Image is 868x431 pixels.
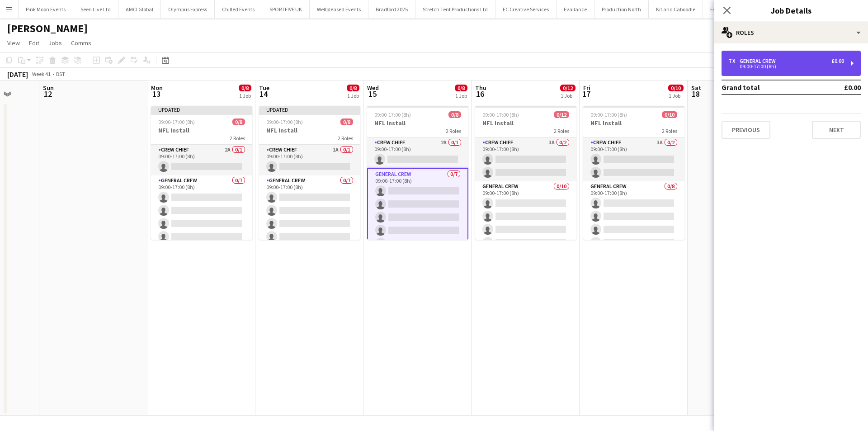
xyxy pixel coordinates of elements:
[347,92,359,99] div: 1 Job
[475,84,486,92] span: Thu
[668,85,684,91] span: 0/10
[722,121,770,139] button: Previous
[690,89,701,99] span: 18
[367,137,468,168] app-card-role: Crew Chief2A0/109:00-17:00 (8h)
[703,0,747,18] button: Event People
[262,0,310,18] button: SPORTFIVE UK
[366,89,379,99] span: 15
[594,0,649,18] button: Production North
[118,0,161,18] button: AMCI Global
[367,119,468,127] h3: NFL Install
[561,92,575,99] div: 1 Job
[29,39,39,47] span: Edit
[818,80,861,95] td: £0.00
[45,37,66,49] a: Jobs
[812,121,861,139] button: Next
[583,181,684,304] app-card-role: General Crew0/809:00-17:00 (8h)
[150,89,163,99] span: 13
[374,111,411,118] span: 09:00-17:00 (8h)
[729,64,844,69] div: 09:00-17:00 (8h)
[259,106,360,240] app-job-card: Updated09:00-17:00 (8h)0/8NFL Install2 RolesCrew Chief1A0/109:00-17:00 (8h) General Crew0/709:00-...
[259,126,360,134] h3: NFL Install
[475,106,576,240] app-job-card: 09:00-17:00 (8h)0/12NFL Install2 RolesCrew Chief3A0/209:00-17:00 (8h) General Crew0/1009:00-17:00...
[448,111,461,118] span: 0/8
[25,37,43,49] a: Edit
[475,137,576,181] app-card-role: Crew Chief3A0/209:00-17:00 (8h)
[662,111,677,118] span: 0/10
[367,168,468,279] app-card-role: General Crew0/709:00-17:00 (8h)
[590,111,627,118] span: 09:00-17:00 (8h)
[455,92,467,99] div: 1 Job
[347,85,359,91] span: 0/8
[367,84,379,92] span: Wed
[475,119,576,127] h3: NFL Install
[649,0,703,18] button: Kit and Caboodle
[259,175,360,285] app-card-role: General Crew0/709:00-17:00 (8h)
[367,106,468,240] app-job-card: 09:00-17:00 (8h)0/8NFL Install2 RolesCrew Chief2A0/109:00-17:00 (8h) General Crew0/709:00-17:00 (8h)
[7,70,28,79] div: [DATE]
[475,181,576,330] app-card-role: General Crew0/1009:00-17:00 (8h)
[310,0,368,18] button: Wellpleased Events
[259,145,360,175] app-card-role: Crew Chief1A0/109:00-17:00 (8h)
[554,128,569,134] span: 2 Roles
[232,118,245,125] span: 0/8
[474,89,486,99] span: 16
[554,111,569,118] span: 0/12
[582,89,590,99] span: 17
[583,84,590,92] span: Fri
[56,71,65,77] div: BST
[151,145,252,175] app-card-role: Crew Chief2A0/109:00-17:00 (8h)
[446,128,461,134] span: 2 Roles
[151,106,252,113] div: Updated
[7,39,20,47] span: View
[258,89,269,99] span: 14
[560,85,576,91] span: 0/12
[583,137,684,181] app-card-role: Crew Chief3A0/209:00-17:00 (8h)
[158,118,195,125] span: 09:00-17:00 (8h)
[583,106,684,240] app-job-card: 09:00-17:00 (8h)0/10NFL Install2 RolesCrew Chief3A0/209:00-17:00 (8h) General Crew0/809:00-17:00 ...
[740,58,779,64] div: General Crew
[151,84,163,92] span: Mon
[669,92,683,99] div: 1 Job
[368,0,415,18] button: Bradford 2025
[722,80,818,95] td: Grand total
[415,0,495,18] button: Stretch Tent Productions Ltd
[30,71,52,77] span: Week 41
[714,22,868,43] div: Roles
[583,119,684,127] h3: NFL Install
[239,92,251,99] div: 1 Job
[482,111,519,118] span: 09:00-17:00 (8h)
[19,0,73,18] button: Pink Moon Events
[239,85,251,91] span: 0/8
[48,39,62,47] span: Jobs
[161,0,215,18] button: Olympus Express
[42,89,54,99] span: 12
[4,37,24,49] a: View
[259,84,269,92] span: Tue
[71,39,91,47] span: Comms
[338,135,353,142] span: 2 Roles
[259,106,360,113] div: Updated
[43,84,54,92] span: Sun
[151,175,252,285] app-card-role: General Crew0/709:00-17:00 (8h)
[7,22,88,35] h1: [PERSON_NAME]
[73,0,118,18] button: Seen Live Ltd
[340,118,353,125] span: 0/8
[495,0,557,18] button: EC Creative Services
[151,126,252,134] h3: NFL Install
[230,135,245,142] span: 2 Roles
[831,58,844,64] div: £0.00
[67,37,95,49] a: Comms
[557,0,594,18] button: Evallance
[714,5,868,16] h3: Job Details
[266,118,303,125] span: 09:00-17:00 (8h)
[691,84,701,92] span: Sat
[662,128,677,134] span: 2 Roles
[151,106,252,240] app-job-card: Updated09:00-17:00 (8h)0/8NFL Install2 RolesCrew Chief2A0/109:00-17:00 (8h) General Crew0/709:00-...
[455,85,467,91] span: 0/8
